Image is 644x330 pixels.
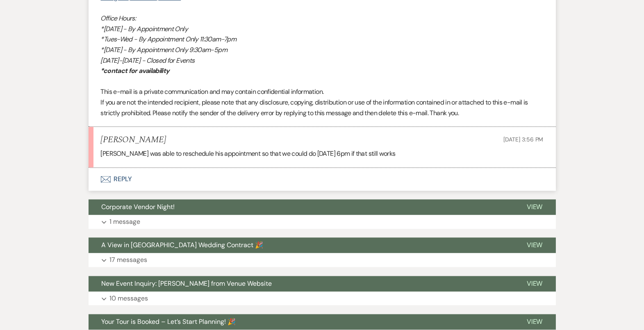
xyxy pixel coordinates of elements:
[527,203,543,211] span: View
[89,237,514,253] button: A View in [GEOGRAPHIC_DATA] Wedding Contract 🎉
[110,216,141,227] p: 1 message
[89,314,514,330] button: Your Tour is Booked – Let’s Start Planning! 🎉
[89,291,556,305] button: 10 messages
[89,215,556,229] button: 1 message
[514,237,556,253] button: View
[102,203,175,211] span: Corporate Vendor Night!
[101,56,195,65] em: [DATE]-[DATE] - Closed for Events
[527,279,543,288] span: View
[89,253,556,267] button: 17 messages
[89,199,514,215] button: Corporate Vendor Night!
[102,279,272,288] span: New Event Inquiry: [PERSON_NAME] from Venue Website
[101,148,544,159] p: [PERSON_NAME] was able to reschedule his appointment so that we could do [DATE] 6pm if that still...
[527,241,543,249] span: View
[527,317,543,326] span: View
[101,35,236,43] em: *Tues-Wed - By Appointment Only 11:30am-7pm
[89,276,514,291] button: New Event Inquiry: [PERSON_NAME] from Venue Website
[101,135,166,145] h5: [PERSON_NAME]
[101,46,227,54] em: *[DATE] - By Appointment Only 9:30am-5pm
[110,293,148,304] p: 10 messages
[89,168,556,191] button: Reply
[514,314,556,330] button: View
[101,86,544,97] p: This e-mail is a private communication and may contain confidential information.
[514,199,556,215] button: View
[101,97,544,118] p: If you are not the intended recipient, please note that any disclosure, copying, distribution or ...
[102,317,236,326] span: Your Tour is Booked – Let’s Start Planning! 🎉
[102,241,264,249] span: A View in [GEOGRAPHIC_DATA] Wedding Contract 🎉
[503,136,543,143] span: [DATE] 3:56 PM
[101,14,136,23] em: Office Hours:
[110,255,148,265] p: 17 messages
[101,66,170,75] em: *contact for availability
[514,276,556,291] button: View
[101,25,188,33] em: *[DATE] - By Appointment Only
